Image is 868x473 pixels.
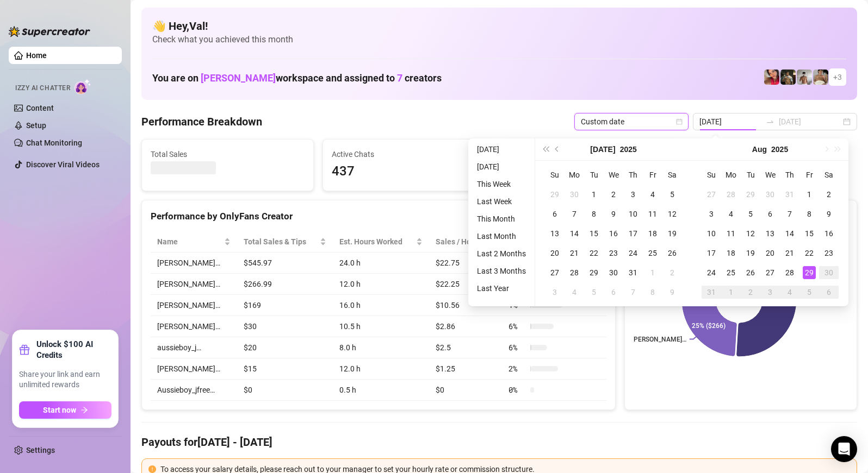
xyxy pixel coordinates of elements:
[822,286,835,299] div: 6
[607,227,620,240] div: 16
[705,207,718,220] div: 3
[623,282,643,302] td: 2025-08-07
[604,224,623,243] td: 2025-07-16
[764,227,777,240] div: 13
[799,185,819,204] td: 2025-08-01
[152,34,846,46] span: Check what you achieved this month
[397,72,402,84] span: 7
[646,188,659,201] div: 4
[780,282,799,302] td: 2025-09-04
[760,185,780,204] td: 2025-07-30
[780,70,796,85] img: Tony
[783,247,796,260] div: 21
[590,138,615,160] button: Choose a month
[799,224,819,243] td: 2025-08-15
[702,204,721,224] td: 2025-08-03
[702,224,721,243] td: 2025-08-10
[623,165,643,185] th: Th
[627,266,640,279] div: 31
[819,263,839,282] td: 2025-08-30
[666,207,679,220] div: 12
[813,70,828,85] img: Aussieboy_jfree
[799,204,819,224] td: 2025-08-08
[741,165,760,185] th: Tu
[803,247,816,260] div: 22
[151,358,237,380] td: [PERSON_NAME]…
[333,295,429,316] td: 16.0 h
[799,263,819,282] td: 2025-08-29
[752,138,767,160] button: Choose a month
[568,188,581,201] div: 30
[80,406,88,414] span: arrow-right
[151,209,606,224] div: Performance by OnlyFans Creator
[783,227,796,240] div: 14
[244,236,318,248] span: Total Sales & Tips
[26,51,47,60] a: Home
[822,227,835,240] div: 16
[565,165,584,185] th: Mo
[237,274,333,295] td: $266.99
[548,247,561,260] div: 20
[783,207,796,220] div: 7
[509,342,526,354] span: 6 %
[604,243,623,263] td: 2025-07-23
[721,282,741,302] td: 2025-09-01
[662,185,682,204] td: 2025-07-05
[548,227,561,240] div: 13
[473,195,530,208] li: Last Week
[676,118,683,125] span: calendar
[764,266,777,279] div: 27
[643,243,662,263] td: 2025-07-25
[36,339,111,361] strong: Unlock $100 AI Credits
[780,243,799,263] td: 2025-08-21
[473,230,530,243] li: Last Month
[604,185,623,204] td: 2025-07-02
[643,185,662,204] td: 2025-07-04
[643,204,662,224] td: 2025-07-11
[429,274,502,295] td: $22.25
[833,71,842,83] span: + 3
[584,263,604,282] td: 2025-07-29
[803,207,816,220] div: 8
[623,243,643,263] td: 2025-07-24
[803,227,816,240] div: 15
[151,337,237,358] td: aussieboy_j…
[429,253,502,274] td: $22.75
[666,188,679,201] div: 5
[760,263,780,282] td: 2025-08-27
[568,227,581,240] div: 14
[822,188,835,201] div: 2
[721,263,741,282] td: 2025-08-25
[705,227,718,240] div: 10
[607,266,620,279] div: 30
[662,263,682,282] td: 2025-08-02
[568,286,581,299] div: 4
[724,286,737,299] div: 1
[702,165,721,185] th: Su
[584,224,604,243] td: 2025-07-15
[822,247,835,260] div: 23
[237,295,333,316] td: $169
[436,236,487,248] span: Sales / Hour
[152,18,846,34] h4: 👋 Hey, Val !
[662,165,682,185] th: Sa
[509,384,526,396] span: 0 %
[545,243,565,263] td: 2025-07-20
[724,247,737,260] div: 18
[473,143,530,156] li: [DATE]
[623,185,643,204] td: 2025-07-03
[473,160,530,173] li: [DATE]
[565,204,584,224] td: 2025-07-07
[26,104,54,112] a: Content
[721,185,741,204] td: 2025-07-28
[548,188,561,201] div: 29
[141,114,262,129] h4: Performance Breakdown
[780,165,799,185] th: Th
[429,380,502,401] td: $0
[705,266,718,279] div: 24
[26,121,46,130] a: Setup
[666,286,679,299] div: 9
[75,79,91,94] img: AI Chatter
[643,282,662,302] td: 2025-08-08
[604,204,623,224] td: 2025-07-09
